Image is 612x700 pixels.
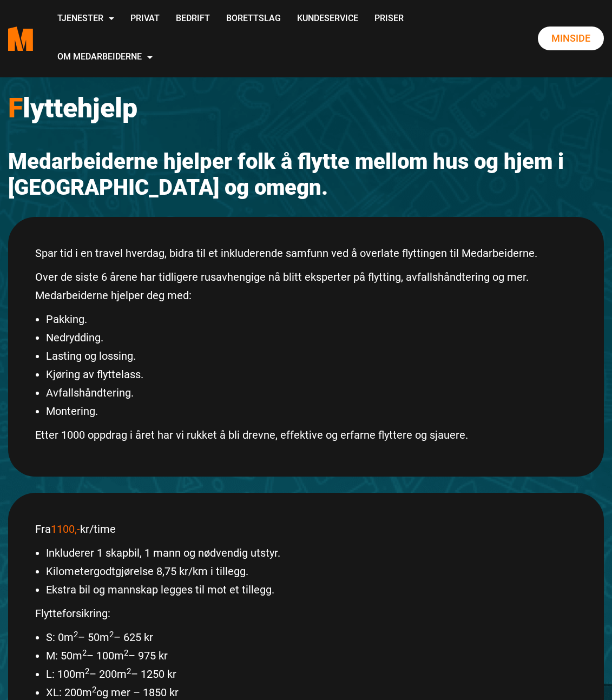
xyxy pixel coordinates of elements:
[85,666,89,676] sup: 2
[46,562,577,580] li: Kilometergodtgjørelse 8,75 kr/km i tillegg.
[127,666,131,676] sup: 2
[46,646,577,665] li: M: 50m – 100m – 975 kr
[46,665,577,683] li: L: 100m – 200m – 1250 kr
[124,648,128,658] sup: 2
[538,27,604,50] a: Minside
[82,648,87,658] sup: 2
[46,365,577,384] li: Kjøring av flyttelass.
[46,384,577,402] li: Avfallshåndtering.
[46,328,577,347] li: Nedrydding.
[8,18,33,59] a: Medarbeiderne start page
[46,310,577,328] li: Pakking.
[109,630,114,639] sup: 2
[51,523,80,536] span: 1100,-
[46,544,577,562] li: Inkluderer 1 skapbil, 1 mann og nødvendig utstyr.
[35,268,577,305] p: Over de siste 6 årene har tidligere rusavhengige nå blitt eksperter på flytting, avfallshåndterin...
[49,38,161,77] a: Om Medarbeiderne
[8,93,23,124] span: F
[46,402,577,420] li: Montering.
[92,685,96,695] sup: 2
[35,520,577,538] p: Fra kr/time
[74,630,78,639] sup: 2
[35,604,577,623] p: Flytteforsikring:
[46,628,577,646] li: S: 0m – 50m – 625 kr
[46,580,577,599] li: Ekstra bil og mannskap legges til mot et tillegg.
[35,426,577,444] p: Etter 1000 oppdrag i året har vi rukket å bli drevne, effektive og erfarne flyttere og sjauere.
[8,149,604,201] h2: Medarbeiderne hjelper folk å flytte mellom hus og hjem i [GEOGRAPHIC_DATA] og omegn.
[46,347,577,365] li: Lasting og lossing.
[8,92,604,124] h1: lyttehjelp
[35,244,577,262] p: Spar tid i en travel hverdag, bidra til et inkluderende samfunn ved å overlate flyttingen til Med...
